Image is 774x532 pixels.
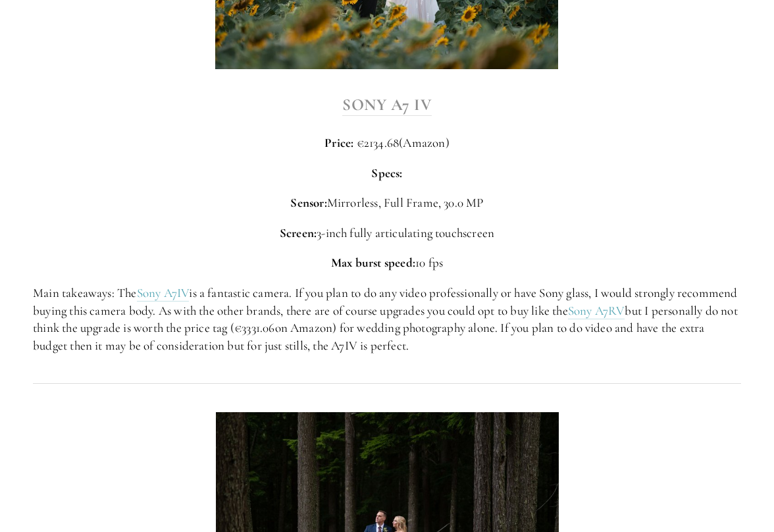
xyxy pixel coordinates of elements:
[33,134,741,152] p: (Amazon)
[342,95,432,115] strong: Sony A7 IV
[331,255,415,270] strong: Max burst speed:
[357,135,400,150] ccc: $2,498.00
[290,195,326,210] strong: Sensor:
[33,225,741,242] p: 3-inch fully articulating touchscreen
[371,165,402,180] strong: Specs:
[234,320,275,335] ccc: $3,898.00
[342,95,432,116] a: Sony A7 IV
[33,284,741,354] p: Main takeaways: The is a fantastic camera. If you plan to do any video professionally or have Son...
[33,194,741,212] p: Mirrorless, Full Frame, 30.0 MP
[137,285,190,302] a: Sony A7IV
[324,135,353,150] strong: Price:
[280,225,317,240] strong: Screen:
[568,303,625,319] a: Sony A7RV
[33,254,741,272] p: 10 fps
